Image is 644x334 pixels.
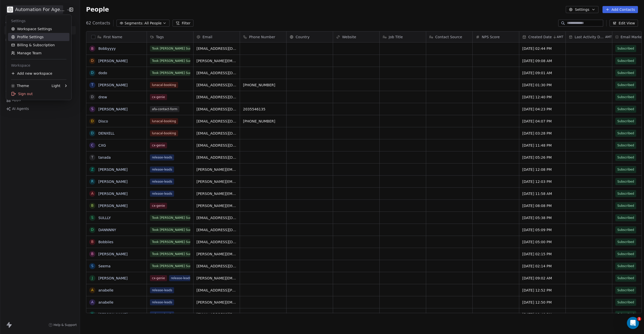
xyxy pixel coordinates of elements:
iframe: Intercom live chat [627,317,639,329]
div: Workspace [8,61,69,69]
div: Theme [11,83,29,88]
div: Sign out [8,90,69,98]
div: Light [52,83,60,88]
a: Billing & Subscription [8,41,69,49]
a: Manage Team [8,49,69,57]
a: Workspace Settings [8,25,69,33]
a: Profile Settings [8,33,69,41]
span: 1 [637,317,641,321]
div: Settings [8,17,69,25]
div: Add new workspace [8,69,69,77]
